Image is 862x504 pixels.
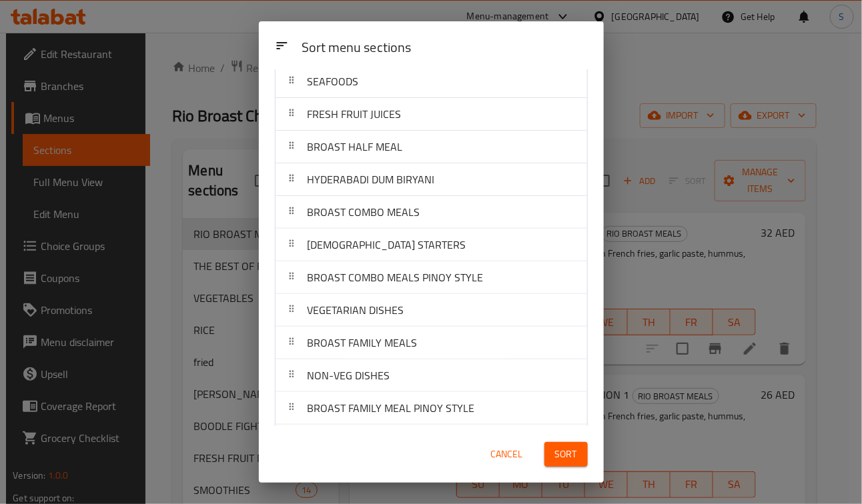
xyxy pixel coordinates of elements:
button: Cancel [486,442,528,467]
div: BROAST HALF MEAL [276,131,587,163]
span: HYDERABADI DUM BIRYANI [308,169,435,189]
div: VEGETARIAN DISHES [276,294,587,327]
div: [DEMOGRAPHIC_DATA] STARTERS [276,229,587,261]
div: Sort menu sections [296,33,593,63]
div: FRESH FRUIT JUICES [276,98,587,131]
div: BROAST COMBO MEALS [276,196,587,229]
span: VEGETARIAN DISHES [308,300,404,320]
span: Sort [555,446,577,463]
div: SEAFOODS [276,65,587,98]
span: BROAST COMBO MEALS PINOY STYLE [308,267,484,287]
div: BROAST COMBO MEALS PINOY STYLE [276,261,587,294]
div: NON-VEG DISHES [276,359,587,392]
div: BROAST FAMILY MEAL PINOY STYLE [276,392,587,425]
span: BROAST FAMILY MEAL PINOY STYLE [308,398,475,418]
div: RICE DISHES [276,425,587,457]
button: Sort [544,442,588,467]
span: BROAST FAMILY MEALS [308,333,418,353]
span: BROAST COMBO MEALS [308,202,420,222]
span: NON-VEG DISHES [308,365,390,385]
span: BROAST HALF MEAL [308,137,403,157]
span: FRESH FRUIT JUICES [308,104,402,124]
span: Cancel [491,446,523,463]
div: BROAST FAMILY MEALS [276,327,587,359]
div: HYDERABADI DUM BIRYANI [276,163,587,196]
span: [DEMOGRAPHIC_DATA] STARTERS [308,235,466,255]
span: SEAFOODS [308,71,359,91]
